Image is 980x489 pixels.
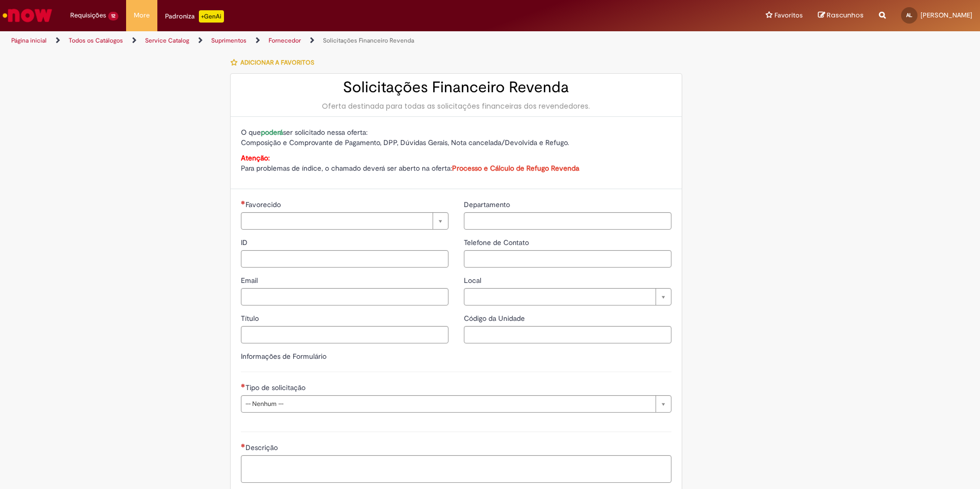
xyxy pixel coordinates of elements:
a: Service Catalog [145,36,189,45]
strong: Atenção: [241,153,270,162]
input: Departamento [464,212,671,230]
span: Tipo de solicitação [246,383,308,392]
button: Adicionar a Favoritos [230,52,320,73]
span: Departamento [464,200,512,209]
a: Solicitações Financeiro Revenda [323,36,414,45]
a: Fornecedor [269,36,301,45]
label: Informações de Formulário [241,352,326,361]
a: Todos os Catálogos [69,36,123,45]
span: Favoritos [774,10,803,21]
a: Processo e Cálculo de Refugo Revenda [452,164,579,173]
span: Email [241,276,260,285]
input: Email [241,288,448,305]
p: +GenAi [199,10,224,23]
span: AL [906,12,912,18]
input: Telefone de Contato [464,250,671,268]
p: O que ser solicitado nessa oferta: Composição e Comprovante de Pagamento, DPP, Dúvidas Gerais, No... [241,127,671,148]
span: Título [241,314,261,323]
a: Rascunhos [818,11,864,21]
span: Necessários - Favorecido [246,200,283,209]
input: Código da Unidade [464,326,671,343]
span: Requisições [70,10,106,21]
span: More [134,10,150,21]
p: Para problemas de índice, o chamado deverá ser aberto na oferta: [241,153,671,173]
span: Necessários [241,200,246,205]
span: Descrição [246,443,280,452]
div: Oferta destinada para todas as solicitações financeiras dos revendedores. [241,101,671,111]
span: Local [464,276,483,285]
span: Necessários [241,383,246,388]
a: Página inicial [11,36,47,45]
span: -- Nenhum -- [246,396,650,412]
h2: Solicitações Financeiro Revenda [241,79,671,96]
a: Suprimentos [211,36,247,45]
input: ID [241,250,448,268]
a: Limpar campo Local [464,288,671,305]
a: Limpar campo Favorecido [241,212,448,230]
span: Rascunhos [827,10,864,20]
input: Título [241,326,448,343]
span: Adicionar a Favoritos [240,58,314,67]
span: Telefone de Contato [464,238,531,247]
img: ServiceNow [1,5,54,26]
div: Padroniza [165,10,224,23]
ul: Trilhas de página [8,31,646,50]
span: ID [241,238,250,247]
span: 12 [108,12,118,21]
span: [PERSON_NAME] [921,11,972,19]
span: Código da Unidade [464,314,527,323]
strong: poderá [261,128,283,137]
span: Necessários [241,443,246,447]
textarea: Descrição [241,455,671,483]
